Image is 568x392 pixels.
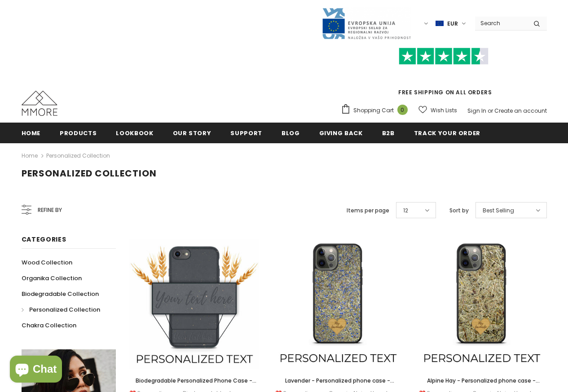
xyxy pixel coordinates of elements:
a: Biodegradable Personalized Phone Case - Black [129,376,260,386]
span: B2B [382,129,395,137]
inbox-online-store-chat: Shopify online store chat [7,356,65,385]
a: Wish Lists [418,102,457,118]
a: Biodegradable Collection [22,286,99,302]
a: Products [60,123,97,143]
a: Personalized Collection [22,302,100,317]
span: Track your order [414,129,480,137]
span: Blog [282,129,300,137]
span: 0 [397,105,408,115]
a: Alpine Hay - Personalized phone case - Personalized gift [417,376,547,386]
span: FREE SHIPPING ON ALL ORDERS [341,52,547,96]
a: Personalized Collection [46,152,110,159]
span: Categories [22,235,66,244]
span: 12 [403,206,408,215]
span: Chakra Collection [22,321,76,330]
a: Create an account [494,107,547,115]
a: Sign In [467,107,486,115]
span: Refine by [38,205,62,215]
input: Search Site [475,17,527,30]
a: Blog [282,123,300,143]
a: support [230,123,262,143]
a: B2B [382,123,395,143]
a: Lookbook [116,123,153,143]
span: Shopping Cart [353,106,394,115]
span: Home [22,129,41,137]
span: EUR [447,19,458,28]
img: MMORE Cases [22,91,57,116]
span: Organika Collection [22,274,82,282]
span: Lookbook [116,129,153,137]
img: Javni Razpis [321,7,411,40]
span: Personalized Collection [22,167,157,180]
span: Products [60,129,97,137]
a: Chakra Collection [22,317,76,333]
img: Trust Pilot Stars [399,48,489,65]
span: support [230,129,262,137]
span: Personalized Collection [29,305,100,314]
label: Sort by [449,206,469,215]
a: Home [22,123,41,143]
span: Best Selling [483,206,514,215]
a: Shopping Cart 0 [341,104,412,117]
a: Track your order [414,123,480,143]
a: Giving back [319,123,363,143]
a: Home [22,150,38,161]
span: Our Story [173,129,211,137]
a: Our Story [173,123,211,143]
a: Organika Collection [22,270,82,286]
a: Wood Collection [22,255,72,270]
span: or [488,107,493,115]
span: Giving back [319,129,363,137]
label: Items per page [347,206,389,215]
iframe: Customer reviews powered by Trustpilot [341,65,547,88]
span: Biodegradable Collection [22,290,99,298]
span: Wood Collection [22,258,72,267]
a: Javni Razpis [321,19,411,27]
span: Wish Lists [431,106,457,115]
a: Lavender - Personalized phone case - Personalized gift [273,376,403,386]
